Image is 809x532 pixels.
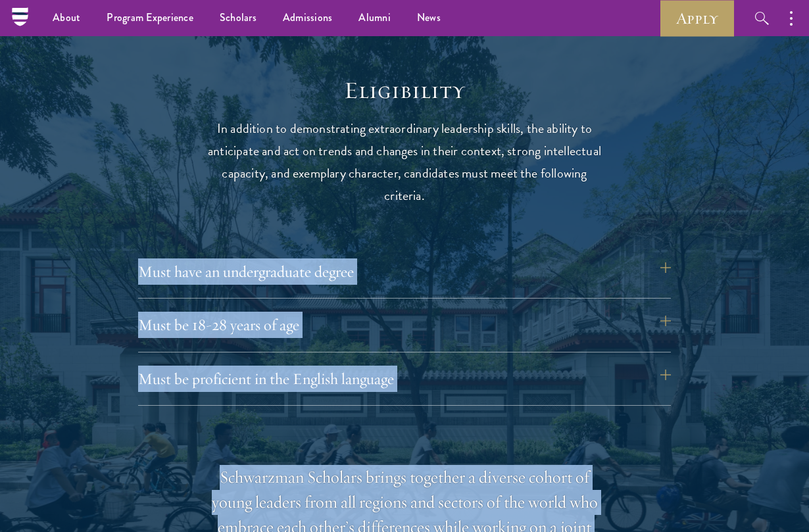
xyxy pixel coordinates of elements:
button: Must be proficient in the English language [138,363,671,395]
h2: Eligibility [201,76,608,105]
button: Must have an undergraduate degree [138,256,671,287]
button: Must be 18-28 years of age [138,309,671,341]
p: In addition to demonstrating extraordinary leadership skills, the ability to anticipate and act o... [201,117,608,206]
